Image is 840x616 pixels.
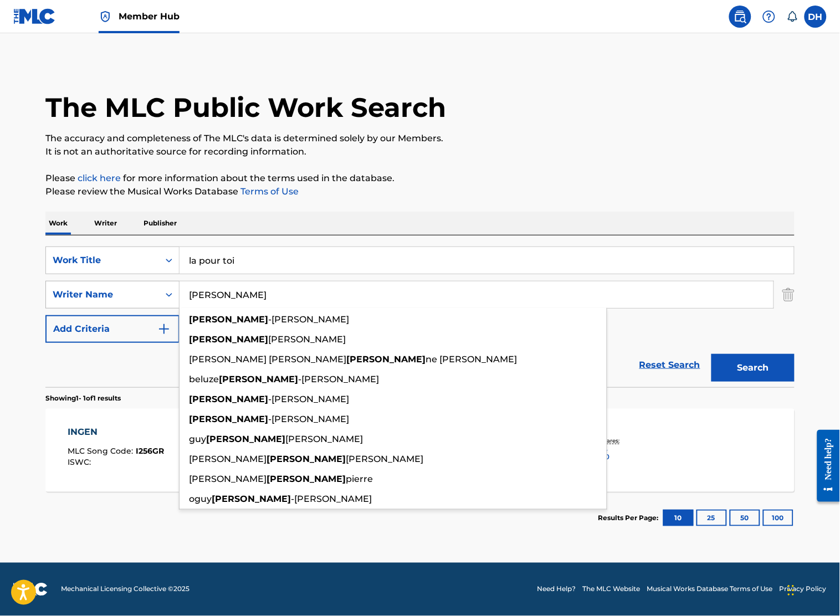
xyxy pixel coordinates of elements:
button: 10 [663,510,694,526]
p: Writer [91,212,120,235]
strong: [PERSON_NAME] [189,314,268,325]
strong: [PERSON_NAME] [189,394,268,404]
strong: [PERSON_NAME] [189,334,268,345]
strong: [PERSON_NAME] [189,414,268,424]
strong: [PERSON_NAME] [346,354,426,365]
p: It is not an authoritative source for recording information. [45,145,795,158]
div: User Menu [805,6,827,28]
img: Delete Criterion [782,281,795,309]
img: help [762,10,776,23]
img: 9d2ae6d4665cec9f34b9.svg [157,322,171,336]
strong: [PERSON_NAME] [267,454,346,464]
a: Privacy Policy [780,584,827,594]
button: Add Criteria [45,315,180,343]
span: -[PERSON_NAME] [268,314,349,325]
span: [PERSON_NAME] [PERSON_NAME] [189,354,346,365]
span: -[PERSON_NAME] [268,394,349,404]
button: 100 [763,510,793,526]
span: [PERSON_NAME] [189,474,267,484]
img: Top Rightsholder [99,10,112,23]
span: [PERSON_NAME] [268,334,346,345]
div: Help [758,6,780,28]
span: beluze [189,374,219,384]
span: Member Hub [119,10,180,23]
p: Work [45,212,71,235]
div: Work Title [53,254,152,267]
a: Public Search [729,6,751,28]
a: Terms of Use [238,186,299,197]
p: Please for more information about the terms used in the database. [45,172,795,185]
span: oguy [189,494,212,504]
p: Results Per Page: [598,513,662,523]
span: -[PERSON_NAME] [291,494,372,504]
a: INGENMLC Song Code:I256GRISWC:Writers (2)[PERSON_NAME], [PERSON_NAME]Recording Artists (7)STOCKHO... [45,409,795,492]
h1: The MLC Public Work Search [45,91,446,124]
img: MLC Logo [13,8,56,24]
span: Mechanical Licensing Collective © 2025 [61,584,189,594]
strong: [PERSON_NAME] [219,374,298,384]
a: click here [78,173,121,183]
div: Drag [788,574,795,607]
p: Showing 1 - 1 of 1 results [45,393,121,403]
a: Reset Search [634,353,706,377]
button: 25 [696,510,727,526]
form: Search Form [45,247,795,387]
img: search [734,10,747,23]
p: Publisher [140,212,180,235]
div: Writer Name [53,288,152,301]
iframe: Resource Center [809,421,840,510]
img: logo [13,583,48,596]
strong: [PERSON_NAME] [267,474,346,484]
button: 50 [730,510,760,526]
a: Musical Works Database Terms of Use [647,584,773,594]
div: INGEN [68,425,165,439]
iframe: Chat Widget [785,563,840,616]
strong: [PERSON_NAME] [212,494,291,504]
span: [PERSON_NAME] [346,454,423,464]
span: guy [189,434,206,444]
span: ISWC : [68,457,94,467]
span: [PERSON_NAME] [285,434,363,444]
a: Need Help? [537,584,576,594]
span: I256GR [136,446,165,456]
strong: [PERSON_NAME] [206,434,285,444]
span: ne [PERSON_NAME] [426,354,517,365]
span: MLC Song Code : [68,446,136,456]
p: Please review the Musical Works Database [45,185,795,198]
button: Search [711,354,795,382]
span: [PERSON_NAME] [189,454,267,464]
div: Notifications [787,11,798,22]
p: The accuracy and completeness of The MLC's data is determined solely by our Members. [45,132,795,145]
span: -[PERSON_NAME] [268,414,349,424]
span: pierre [346,474,373,484]
a: The MLC Website [583,584,641,594]
span: -[PERSON_NAME] [298,374,379,384]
